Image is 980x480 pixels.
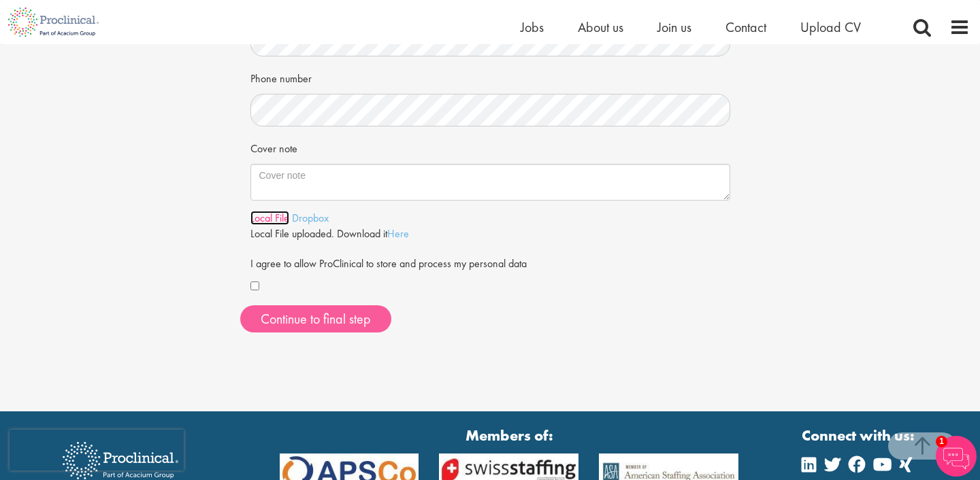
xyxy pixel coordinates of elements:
[802,425,917,446] strong: Connect with us:
[936,436,947,447] span: 1
[521,18,544,36] a: Jobs
[250,252,527,272] label: I agree to allow ProClinical to store and process my personal data
[250,226,409,241] span: Local File uploaded. Download it
[657,18,691,36] a: Join us
[800,18,861,36] a: Upload CV
[250,67,312,87] label: Phone number
[725,18,766,36] a: Contact
[250,211,289,225] a: Local File
[387,226,409,241] a: Here
[240,305,391,332] button: Continue to final step
[10,430,184,470] iframe: reCAPTCHA
[578,18,623,36] a: About us
[936,436,977,477] img: Chatbot
[292,211,329,225] a: Dropbox
[280,425,739,446] strong: Members of:
[250,137,297,157] label: Cover note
